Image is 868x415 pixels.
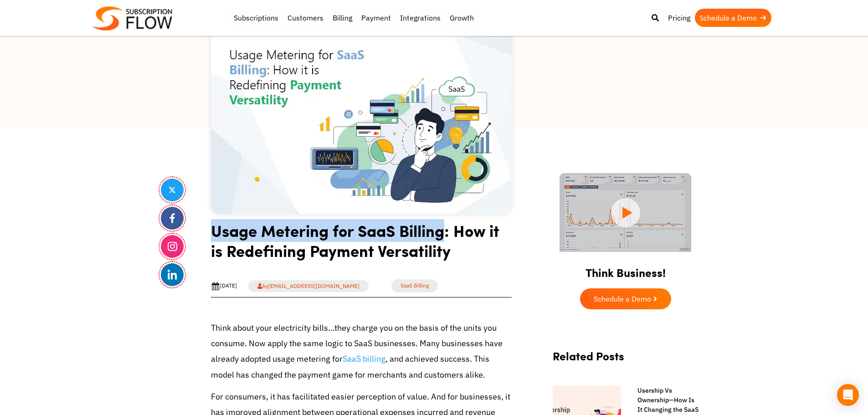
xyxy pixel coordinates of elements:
[553,349,699,372] h2: Related Posts
[283,9,328,27] a: Customers
[445,9,478,27] a: Growth
[837,384,859,406] div: Open Intercom Messenger
[560,173,691,252] img: intro video
[211,220,512,267] h1: Usage Metering for SaaS Billing: How it is Redefining Payment Versatility
[663,9,695,27] a: Pricing
[594,295,651,302] span: Schedule a Demo
[544,255,708,284] h2: Think Business!
[92,6,172,31] img: Subscriptionflow
[391,279,438,292] a: SaaS Billing
[357,9,395,27] a: Payment
[211,282,237,291] div: [DATE]
[211,14,512,214] img: Usage Metering for SaaS Billing: How it is Redefining Payment Versatility
[211,320,512,383] p: Think about your electricity bills…they charge you on the basis of the units you consume. Now app...
[395,9,445,27] a: Integrations
[695,9,771,27] a: Schedule a Demo
[229,9,283,27] a: Subscriptions
[328,9,357,27] a: Billing
[248,280,369,292] a: by[EMAIL_ADDRESS][DOMAIN_NAME]
[580,288,671,309] a: Schedule a Demo
[343,354,385,364] a: SaaS billing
